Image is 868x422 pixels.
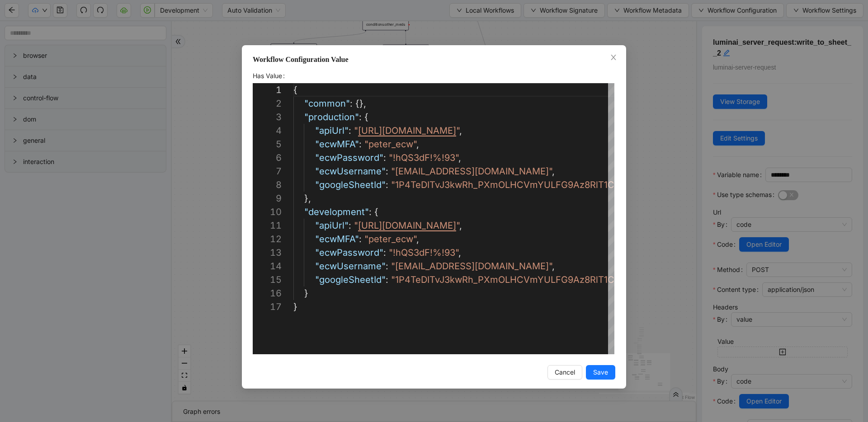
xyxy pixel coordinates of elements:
div: 10 [253,205,282,219]
span: "apiUrl" [315,220,349,231]
div: 8 [253,178,282,192]
span: "peter_ecw" [364,234,416,244]
div: 14 [253,259,282,273]
span: , [459,125,462,136]
div: 9 [253,192,282,205]
span: "!hQS3dF!%!93" [389,152,458,163]
span: } [293,301,297,312]
span: : [383,247,386,258]
span: : [350,98,353,109]
div: 3 [253,110,282,124]
span: : [386,274,388,285]
span: "development" [304,206,369,217]
span: "production" [304,112,359,122]
div: 11 [253,219,282,232]
span: " [456,125,459,136]
span: "1P4TeDITvJ3kwRh_PXmOLHCVmYULFG9Az8RlT1C67tD8" [391,179,644,190]
span: : [349,125,351,136]
div: 5 [253,137,282,151]
div: 6 [253,151,282,164]
span: Has Value [253,71,282,81]
div: 2 [253,97,282,110]
div: Workflow Configuration Value [253,54,615,65]
div: 4 [253,124,282,137]
span: : [386,261,388,272]
span: , [416,139,419,150]
span: "1P4TeDITvJ3kwRh_PXmOLHCVmYULFG9Az8RlT1C67tD8" [391,274,644,285]
span: "ecwPassword" [315,152,383,163]
span: : [359,234,362,244]
div: 12 [253,232,282,246]
span: [URL][DOMAIN_NAME] [358,125,456,136]
button: Save [586,365,615,380]
span: { [293,84,297,95]
span: , [552,166,555,177]
span: , [459,220,462,231]
span: Cancel [555,367,575,377]
span: "googleSheetId" [315,179,386,190]
span: [URL][DOMAIN_NAME] [358,220,456,231]
span: Save [593,367,608,377]
span: "!hQS3dF!%!93" [389,247,458,258]
button: Close [609,53,618,63]
span: " [354,125,358,136]
div: 16 [253,286,282,300]
span: } [304,288,308,299]
span: "ecwMFA" [315,139,359,150]
span: {}, [355,98,366,109]
div: 15 [253,273,282,286]
span: : [386,166,388,177]
span: "common" [304,98,350,109]
span: : [383,152,386,163]
span: "ecwMFA" [315,234,359,244]
span: : [359,112,362,122]
span: "ecwUsername" [315,166,386,177]
span: , [458,247,461,258]
span: : [386,179,388,190]
span: }, [304,193,311,204]
span: "googleSheetId" [315,274,386,285]
div: 7 [253,164,282,178]
span: "[EMAIL_ADDRESS][DOMAIN_NAME]" [391,261,552,272]
span: , [416,234,419,244]
div: 13 [253,246,282,259]
span: : [369,206,372,217]
div: 17 [253,300,282,314]
span: { [374,206,378,217]
button: Cancel [547,365,582,380]
span: { [364,112,368,122]
span: " [354,220,358,231]
span: "peter_ecw" [364,139,416,150]
span: : [359,139,362,150]
span: , [552,261,555,272]
span: "ecwPassword" [315,247,383,258]
span: "apiUrl" [315,125,349,136]
span: , [458,152,461,163]
span: "[EMAIL_ADDRESS][DOMAIN_NAME]" [391,166,552,177]
span: "ecwUsername" [315,261,386,272]
span: " [456,220,459,231]
textarea: Editor content;Press Alt+F1 for Accessibility Options. [293,83,294,97]
div: 1 [253,83,282,97]
span: close [610,54,617,61]
span: : [349,220,351,231]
